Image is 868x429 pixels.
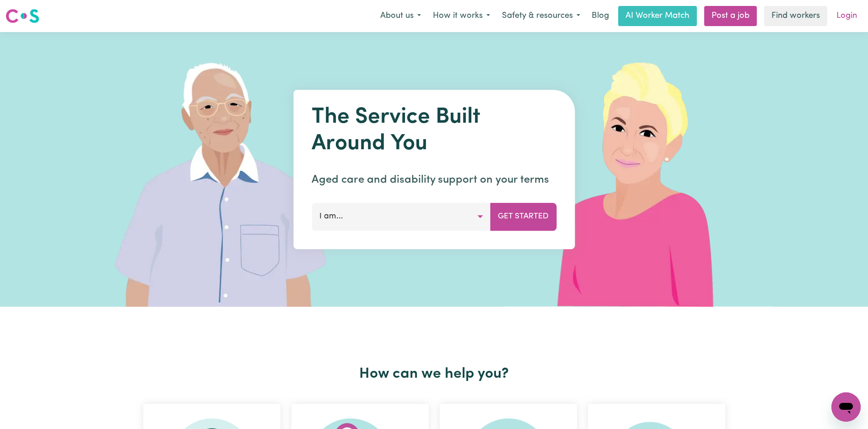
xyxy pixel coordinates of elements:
[5,5,39,27] a: Careseekers logo
[586,6,615,26] a: Blog
[312,104,556,157] h1: The Service Built Around You
[618,6,697,26] a: AI Worker Match
[764,6,827,26] a: Find workers
[138,365,731,383] h2: How can we help you?
[5,8,39,24] img: Careseekers logo
[831,6,863,26] a: Login
[704,6,757,26] a: Post a job
[312,172,556,188] p: Aged care and disability support on your terms
[490,203,556,230] button: Get Started
[312,203,491,230] button: I am...
[427,6,496,26] button: How it works
[496,6,586,26] button: Safety & resources
[374,6,427,26] button: About us
[831,392,861,422] iframe: Button to launch messaging window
